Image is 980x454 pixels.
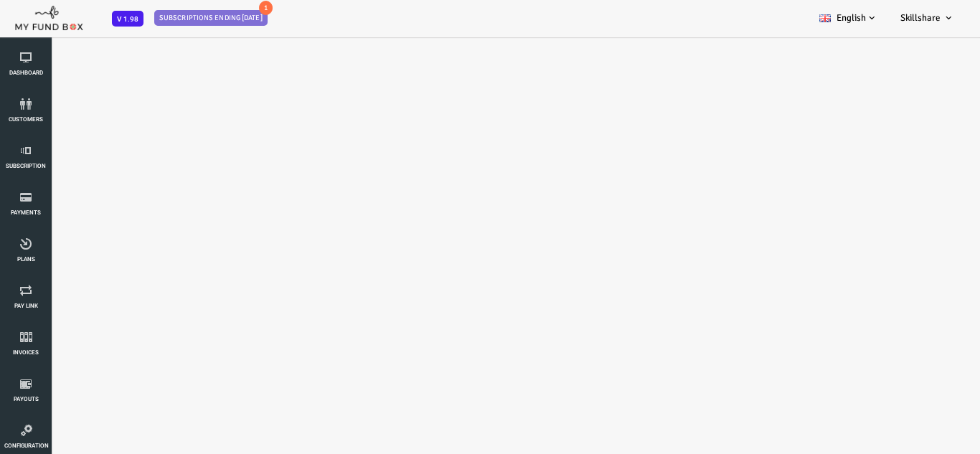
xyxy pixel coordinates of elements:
[112,13,143,24] a: V 1.98
[154,10,268,26] span: Subscriptions ending [DATE]
[259,1,273,15] span: 1
[14,2,83,31] img: mfboff.png
[112,11,143,27] span: V 1.98
[154,10,265,24] a: Subscriptions ending [DATE] 1
[900,12,941,24] span: Skillshare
